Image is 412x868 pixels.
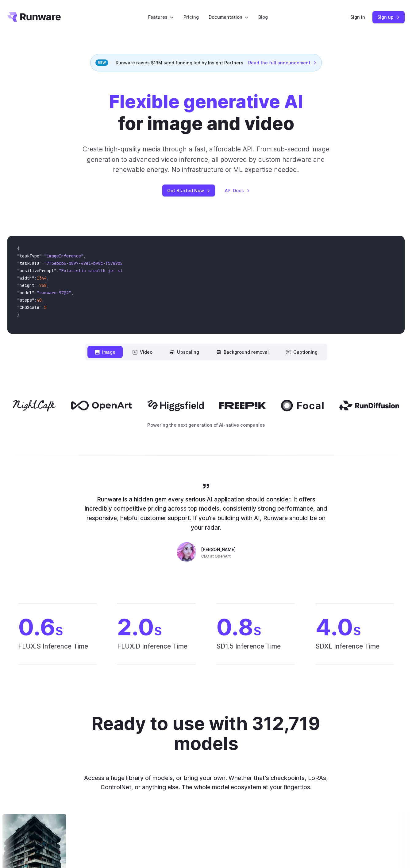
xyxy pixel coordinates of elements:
span: "taskUUID" [17,261,42,266]
a: Sign in [350,13,365,21]
span: FLUX.D Inference Time [117,641,196,664]
span: : [34,275,37,281]
h1: for image and video [109,91,303,134]
h2: Ready to use with 312,719 models [87,714,325,754]
label: Documentation [209,13,248,21]
span: 40 [37,297,42,303]
span: 768 [39,283,47,288]
span: : [34,290,37,295]
div: Runware raises $13M seed funding led by Insight Partners [90,54,322,71]
span: , [47,275,49,281]
a: Read the full announcement [248,59,317,66]
a: Go to / [7,12,61,22]
span: : [56,268,59,273]
span: "model" [17,290,34,295]
span: , [71,290,74,295]
label: Features [148,13,174,21]
a: API Docs [225,187,250,194]
span: "taskType" [17,253,42,259]
strong: Flexible generative AI [109,91,303,112]
span: "imageInference" [44,253,83,259]
button: Image [87,346,123,358]
span: 1344 [37,275,47,281]
span: 2.0 [117,616,196,639]
button: Upscaling [162,346,206,358]
p: Runware is a hidden gem every serious AI application should consider. It offers incredibly compet... [83,495,329,532]
span: FLUX.S Inference Time [18,641,97,664]
span: SD1.5 Inference Time [216,641,295,664]
span: 0.6 [18,616,97,639]
span: { [17,246,20,251]
button: Captioning [279,346,325,358]
span: "steps" [17,297,34,303]
p: Powering the next generation of AI-native companies [7,421,405,428]
span: : [34,297,37,303]
span: 5 [44,305,47,310]
span: "height" [17,283,37,288]
span: "Futuristic stealth jet streaking through a neon-lit cityscape with glowing purple exhaust" [59,268,282,273]
a: Get Started Now [162,185,215,196]
span: : [37,283,39,288]
span: : [42,261,44,266]
span: [PERSON_NAME] [201,546,236,553]
span: S [55,624,63,638]
a: Sign up [372,11,405,23]
span: "7f3ebcb6-b897-49e1-b98c-f5789d2d40d7" [44,261,137,266]
button: Background removal [209,346,276,358]
span: : [42,305,44,310]
p: Access a huge library of models, or bring your own. Whether that's checkpoints, LoRAs, ControlNet... [79,773,334,792]
span: , [47,283,49,288]
span: } [17,312,20,318]
span: S [353,624,361,638]
img: Person [177,542,196,562]
a: Blog [258,13,268,21]
span: "positivePrompt" [17,268,56,273]
span: "CFGScale" [17,305,42,310]
span: 4.0 [315,616,394,639]
span: : [42,253,44,259]
span: "width" [17,275,34,281]
span: , [42,297,44,303]
span: "runware:97@2" [37,290,71,295]
span: S [253,624,261,638]
span: CEO at OpenArt [201,553,231,559]
span: SDXL Inference Time [315,641,394,664]
span: S [154,624,162,638]
button: Video [125,346,160,358]
p: Create high-quality media through a fast, affordable API. From sub-second image generation to adv... [79,144,333,175]
span: 0.8 [216,616,295,639]
a: Pricing [183,13,199,21]
span: , [83,253,86,259]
